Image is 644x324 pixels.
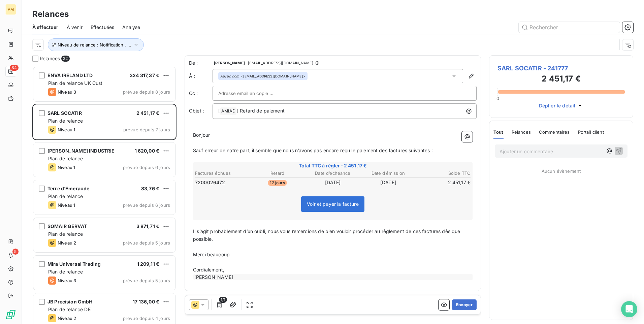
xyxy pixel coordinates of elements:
[48,231,83,237] span: Plan de relance
[193,267,224,272] span: Cordialement,
[133,299,159,304] span: 17 136,00 €
[91,24,115,31] span: Effectuées
[10,65,19,71] span: 34
[48,118,83,124] span: Plan de relance
[12,249,19,255] span: 5
[214,61,245,65] span: [PERSON_NAME]
[193,252,230,257] span: Merci beaucoup
[193,132,210,138] span: Bonjour
[220,107,236,115] span: AMIAD
[58,42,131,47] span: Niveau de relance : Notification , ...
[189,90,213,97] label: Cc :
[47,186,89,191] span: Terre d’Emeraude
[58,202,75,208] span: Niveau 1
[497,64,625,73] span: SARL SOCATIR - 241777
[621,301,637,317] div: Open Intercom Messenger
[32,66,176,324] div: grid
[47,223,87,229] span: SOMAIR GERVAT
[58,165,75,170] span: Niveau 1
[48,38,144,51] button: Niveau de relance : Notification , ...
[47,72,93,78] span: ENVA IRELAND LTD
[47,299,93,304] span: JB Precision GmbH
[67,24,83,31] span: À venir
[220,74,305,78] div: <[EMAIL_ADDRESS][DOMAIN_NAME]>
[58,127,75,132] span: Niveau 1
[416,179,471,186] td: 2 451,17 €
[220,74,239,78] em: Aucun nom
[5,4,16,15] div: AM
[493,129,504,135] span: Tout
[122,24,140,31] span: Analyse
[123,89,170,95] span: prévue depuis 8 jours
[123,165,170,170] span: prévue depuis 6 jours
[136,110,160,116] span: 2 451,17 €
[123,127,170,132] span: prévue depuis 7 jours
[5,309,16,320] img: Logo LeanPay
[40,55,60,62] span: Relances
[189,108,204,114] span: Objet :
[123,202,170,208] span: prévue depuis 6 jours
[47,110,82,116] span: SARL SOCATIR
[416,170,471,177] th: Solde TTC
[307,201,359,207] span: Voir et payer la facture
[519,22,620,33] input: Rechercher
[48,80,102,86] span: Plan de relance UK Cust
[58,278,76,283] span: Niveau 3
[195,170,249,177] th: Factures échues
[246,61,313,65] span: - [EMAIL_ADDRESS][DOMAIN_NAME]
[218,88,291,98] input: Adresse email en copie ...
[361,179,415,186] td: [DATE]
[250,170,304,177] th: Retard
[136,223,160,229] span: 3 871,71 €
[237,108,285,114] span: ] Retard de paiement
[189,60,213,66] span: De :
[193,148,433,153] span: Sauf erreur de notre part, il semble que nous n’avons pas encore reçu le paiement des factures su...
[123,278,170,283] span: prévue depuis 5 jours
[539,102,576,109] span: Déplier le détail
[58,240,76,246] span: Niveau 2
[578,129,604,135] span: Portail client
[194,162,472,169] span: Total TTC à régler : 2 451,17 €
[195,179,225,186] span: 7200026472
[58,89,76,95] span: Niveau 3
[361,170,415,177] th: Date d’émission
[542,168,581,174] span: Aucun évènement
[193,228,462,242] span: Il s’agit probablement d’un oubli, nous vous remercions de bien vouloir procéder au règlement de ...
[497,73,625,86] h3: 2 451,17 €
[141,186,159,191] span: 83,76 €
[512,129,531,135] span: Relances
[537,102,586,109] button: Déplier le détail
[137,261,160,267] span: 1 209,11 €
[48,193,83,199] span: Plan de relance
[58,316,76,321] span: Niveau 2
[32,8,69,20] h3: Relances
[47,261,101,267] span: Mira Universal Trading
[305,179,360,186] td: [DATE]
[32,24,59,31] span: À effectuer
[496,96,499,101] span: 0
[218,108,220,114] span: [
[123,316,170,321] span: prévue depuis 4 jours
[135,148,160,154] span: 1 620,00 €
[47,148,115,154] span: [PERSON_NAME] INDUSTRIE
[61,56,69,62] span: 22
[48,269,83,274] span: Plan de relance
[123,240,170,246] span: prévue depuis 5 jours
[539,129,570,135] span: Commentaires
[48,306,91,312] span: Plan de relance DE
[189,73,213,79] label: À :
[452,299,477,310] button: Envoyer
[130,72,159,78] span: 324 317,37 €
[219,297,227,303] span: 1/1
[268,180,287,186] span: 12 jours
[305,170,360,177] th: Date d’échéance
[48,156,83,161] span: Plan de relance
